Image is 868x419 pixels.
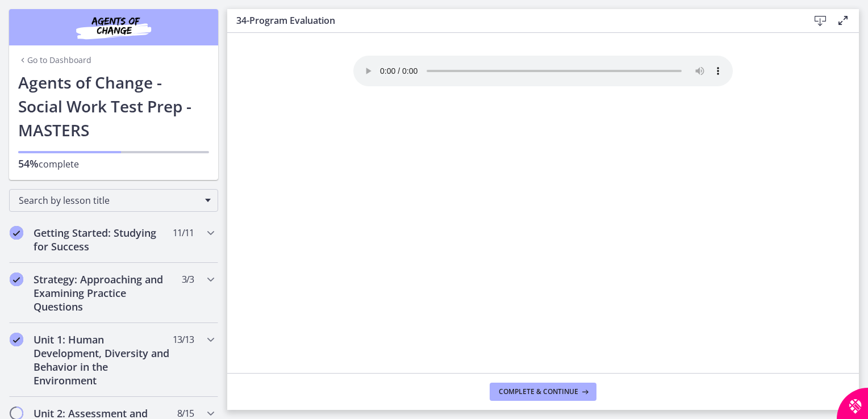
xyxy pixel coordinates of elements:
[182,273,194,286] span: 3 / 3
[173,226,194,240] span: 11 / 11
[490,383,596,401] button: Complete & continue
[173,333,194,346] span: 13 / 13
[18,55,91,66] a: Go to Dashboard
[34,273,172,313] h2: Strategy: Approaching and Examining Practice Questions
[10,273,23,286] i: Completed
[18,157,39,170] span: 54%
[34,333,172,387] h2: Unit 1: Human Development, Diversity and Behavior in the Environment
[18,70,209,142] h1: Agents of Change - Social Work Test Prep - MASTERS
[19,194,199,207] span: Search by lesson title
[499,387,578,396] span: Complete & continue
[34,226,172,253] h2: Getting Started: Studying for Success
[10,226,23,240] i: Completed
[10,333,23,346] i: Completed
[9,189,218,212] div: Search by lesson title
[45,14,182,41] img: Agents of Change Social Work Test Prep
[236,14,791,27] h3: 34-Program Evaluation
[18,157,209,171] p: complete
